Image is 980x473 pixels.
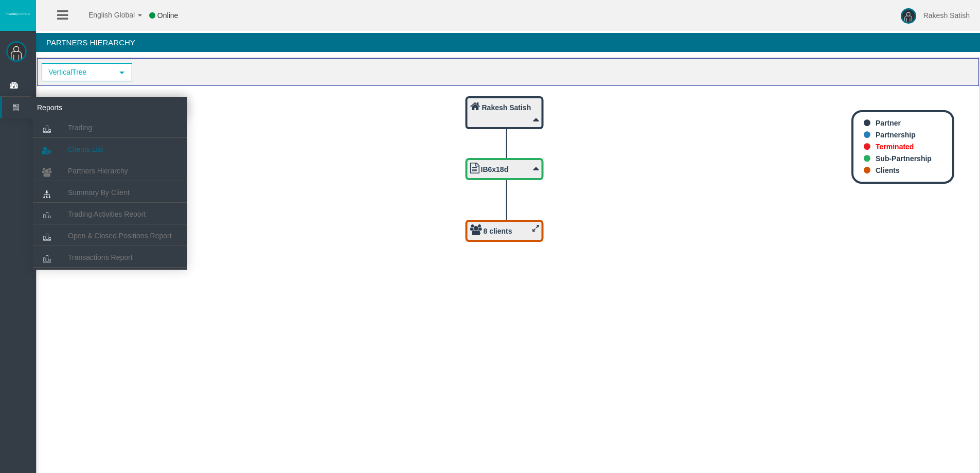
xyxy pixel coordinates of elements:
[901,8,916,24] img: user-image
[68,188,130,197] span: Summary By Client
[118,68,126,77] span: select
[5,12,31,16] img: logo.svg
[43,64,113,80] span: VerticalTree
[68,145,103,153] span: Clients List
[68,253,133,261] span: Transactions Report
[75,11,135,19] span: English Global
[33,162,187,180] a: Partners Hierarchy
[484,227,512,235] b: 8 clients
[68,124,92,132] span: Trading
[68,167,128,175] span: Partners Hierarchy
[481,165,509,173] b: IB6x18d
[33,183,187,202] a: Summary By Client
[482,103,531,112] b: Rakesh Satish
[33,226,187,245] a: Open & Closed Positions Report
[29,97,130,118] span: Reports
[33,140,187,159] a: Clients List
[68,232,172,240] span: Open & Closed Positions Report
[68,210,146,218] span: Trading Activities Report
[876,154,932,163] b: Sub-Partnership
[876,143,914,151] b: Terminated
[36,33,980,52] h4: Partners Hierarchy
[876,119,901,127] b: Partner
[876,131,916,139] b: Partnership
[923,11,970,20] span: Rakesh Satish
[2,97,187,118] a: Reports
[876,166,900,174] b: Clients
[33,205,187,223] a: Trading Activities Report
[157,11,178,20] span: Online
[33,118,187,137] a: Trading
[33,248,187,267] a: Transactions Report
